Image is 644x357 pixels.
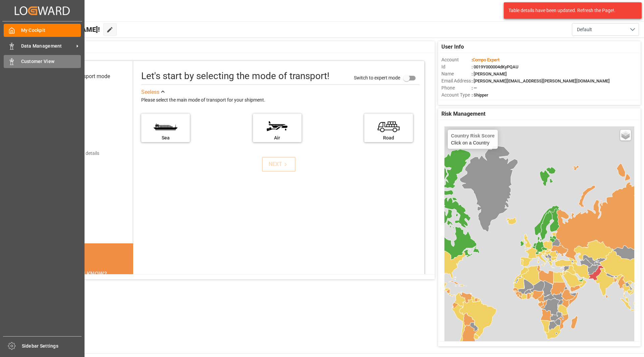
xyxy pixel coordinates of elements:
span: Switch to expert mode [354,75,400,80]
div: NEXT [269,160,289,168]
span: Customer View [21,58,81,65]
span: Name [441,70,472,77]
button: open menu [572,23,639,36]
div: Please select the main mode of transport for your shipment. [141,96,420,104]
div: Table details have been updated. Refresh the Page!. [508,7,632,14]
span: : [PERSON_NAME][EMAIL_ADDRESS][PERSON_NAME][DOMAIN_NAME] [472,78,610,83]
a: Customer View [4,55,81,68]
div: Road [368,134,410,141]
h4: Country Risk Score [451,133,495,138]
span: My Cockpit [21,27,81,34]
span: Hello [PERSON_NAME]! [28,23,100,36]
span: Email Address [441,77,472,84]
div: Let's start by selecting the mode of transport! [141,69,329,83]
div: DID YOU KNOW? [36,267,133,281]
div: See less [141,88,159,96]
span: User Info [441,43,464,51]
a: My Cockpit [4,24,81,37]
span: Account Type [441,92,472,99]
span: : 0019Y000004dKyPQAU [472,64,519,69]
span: : [PERSON_NAME] [472,71,507,76]
a: Layers [620,130,631,140]
span: Account [441,56,472,63]
button: NEXT [262,157,296,172]
span: Data Management [21,43,74,50]
div: Sea [145,134,186,141]
span: Default [577,26,592,33]
span: : — [472,85,477,91]
div: Click on a Country [451,133,495,145]
span: Compo Expert [473,57,499,62]
span: Risk Management [441,110,485,118]
div: Air [256,134,298,141]
span: Sidebar Settings [22,343,82,350]
span: : Shipper [472,93,488,98]
span: : [472,57,499,62]
span: Id [441,63,472,70]
span: Phone [441,84,472,92]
